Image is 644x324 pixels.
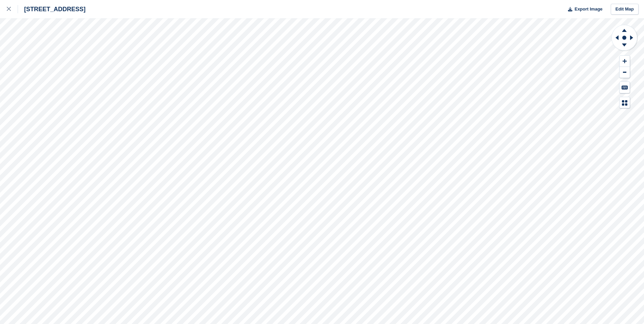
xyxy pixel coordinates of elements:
span: Export Image [574,6,602,13]
button: Zoom Out [620,67,630,78]
button: Export Image [564,4,603,15]
div: [STREET_ADDRESS] [18,5,86,13]
button: Keyboard Shortcuts [620,82,630,93]
a: Edit Map [611,4,639,15]
button: Map Legend [620,97,630,108]
button: Zoom In [620,56,630,67]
